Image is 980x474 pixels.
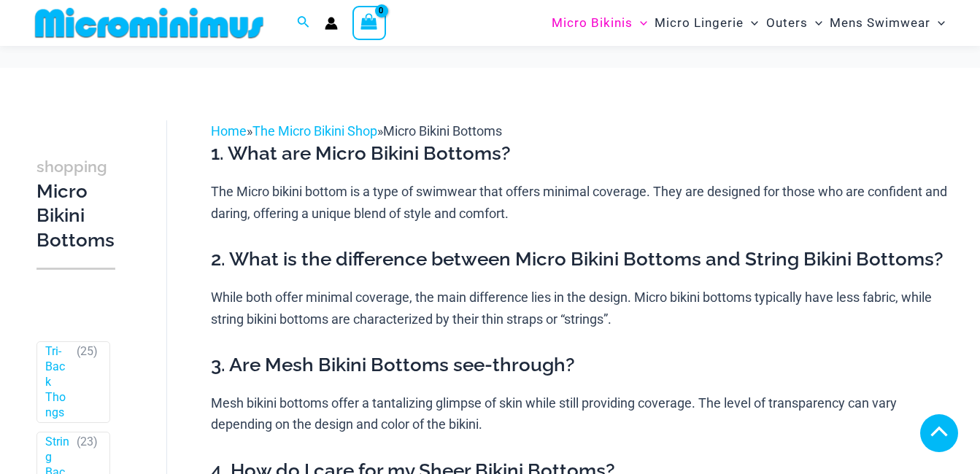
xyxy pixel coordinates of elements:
[651,4,762,42] a: Micro LingerieMenu ToggleMenu Toggle
[77,344,98,420] span: ( )
[655,4,744,42] span: Micro Lingerie
[830,4,930,42] span: Mens Swimwear
[29,7,269,39] img: MM SHOP LOGO FLAT
[808,4,822,42] span: Menu Toggle
[45,344,70,420] a: Tri-Back Thongs
[930,4,945,42] span: Menu Toggle
[211,392,950,435] p: Mesh bikini bottoms offer a tantalizing glimpse of skin while still providing coverage. The level...
[80,435,93,448] span: 23
[744,4,758,42] span: Menu Toggle
[211,287,950,330] p: While both offer minimal coverage, the main difference lies in the design. Micro bikini bottoms t...
[211,353,950,378] h3: 3. Are Mesh Bikini Bottoms see-through?
[211,123,502,139] span: » »
[546,2,951,44] nav: Site Navigation
[548,4,651,42] a: Micro BikinisMenu ToggleMenu Toggle
[633,4,647,42] span: Menu Toggle
[36,158,107,176] span: shopping
[763,4,826,42] a: OutersMenu ToggleMenu Toggle
[36,154,115,253] h3: Micro Bikini Bottoms
[826,4,949,42] a: Mens SwimwearMenu ToggleMenu Toggle
[211,141,950,166] h3: 1. What are Micro Bikini Bottoms?
[325,17,338,30] a: Account icon link
[211,123,247,139] a: Home
[211,181,950,224] p: The Micro bikini bottom is a type of swimwear that offers minimal coverage. They are designed for...
[80,344,93,358] span: 25
[383,123,502,139] span: Micro Bikini Bottoms
[352,6,386,39] a: View Shopping Cart, empty
[211,247,950,272] h3: 2. What is the difference between Micro Bikini Bottoms and String Bikini Bottoms?
[297,14,310,32] a: Search icon link
[552,4,633,42] span: Micro Bikinis
[766,4,808,42] span: Outers
[252,123,377,139] a: The Micro Bikini Shop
